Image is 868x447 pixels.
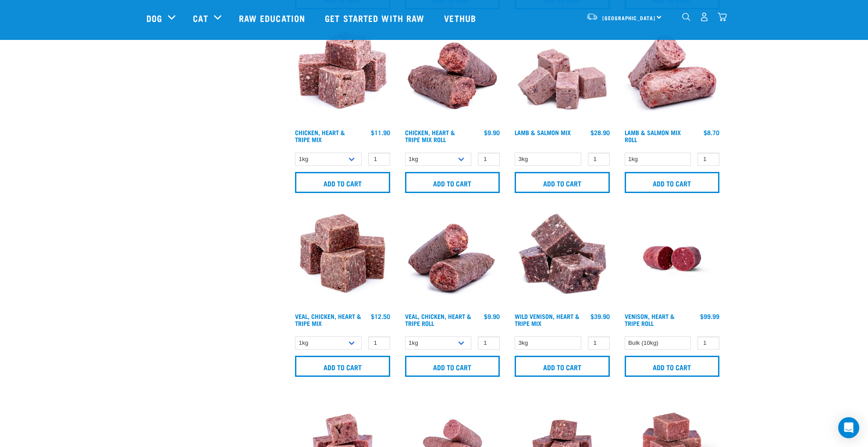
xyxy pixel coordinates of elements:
[368,153,390,166] input: 1
[515,131,571,134] a: Lamb & Salmon Mix
[405,356,500,377] input: Add to cart
[368,336,390,350] input: 1
[295,356,390,377] input: Add to cart
[371,129,390,136] div: $11.90
[515,356,610,377] input: Add to cart
[704,129,719,136] div: $8.70
[403,209,502,308] img: 1263 Chicken Organ Roll 02
[625,172,720,193] input: Add to cart
[718,12,727,21] img: home-icon@2x.png
[405,131,455,141] a: Chicken, Heart & Tripe Mix Roll
[295,315,361,325] a: Veal, Chicken, Heart & Tripe Mix
[371,313,390,320] div: $12.50
[484,129,500,136] div: $9.90
[625,315,675,325] a: Venison, Heart & Tripe Roll
[700,313,719,320] div: $99.99
[591,313,610,320] div: $39.90
[295,131,345,141] a: Chicken, Heart & Tripe Mix
[586,13,598,21] img: van-moving.png
[700,12,709,21] img: user.png
[484,313,500,320] div: $9.90
[512,25,612,125] img: 1029 Lamb Salmon Mix 01
[230,0,316,36] a: Raw Education
[588,153,610,166] input: 1
[512,209,612,308] img: 1171 Venison Heart Tripe Mix 01
[682,13,690,21] img: home-icon-1@2x.png
[405,172,500,193] input: Add to cart
[405,315,471,325] a: Veal, Chicken, Heart & Tripe Roll
[515,315,580,325] a: Wild Venison, Heart & Tripe Mix
[478,336,500,350] input: 1
[623,209,722,308] img: Raw Essentials Venison Heart & Tripe Hypoallergenic Raw Pet Food Bulk Roll Unwrapped
[293,209,392,308] img: Veal Chicken Heart Tripe Mix 01
[838,417,859,438] div: Open Intercom Messenger
[316,0,435,36] a: Get started with Raw
[697,153,719,166] input: 1
[602,16,655,19] span: [GEOGRAPHIC_DATA]
[403,25,502,125] img: Chicken Heart Tripe Roll 01
[623,25,722,125] img: 1261 Lamb Salmon Roll 01
[515,172,610,193] input: Add to cart
[625,356,720,377] input: Add to cart
[588,336,610,350] input: 1
[478,153,500,166] input: 1
[591,129,610,136] div: $28.90
[435,0,487,36] a: Vethub
[295,172,390,193] input: Add to cart
[625,131,681,141] a: Lamb & Salmon Mix Roll
[146,11,162,25] a: Dog
[293,25,392,125] img: 1062 Chicken Heart Tripe Mix 01
[697,336,719,350] input: 1
[193,11,208,25] a: Cat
